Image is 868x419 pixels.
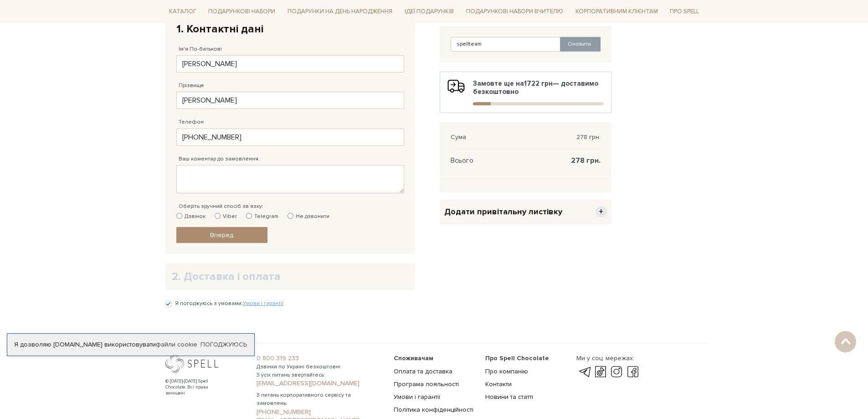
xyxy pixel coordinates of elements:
span: 278 грн. [576,133,601,141]
span: Всього [451,156,473,165]
a: Подарункові набори [205,5,279,19]
input: Дзвінок [176,213,182,219]
div: © [DATE]-[DATE] Spell Chocolate. Всі права захищені [165,378,227,396]
h2: 2. Доставка і оплата [172,269,409,284]
div: Замовте ще на — доставимо безкоштовно [447,79,604,105]
a: Погоджуюсь [200,341,247,349]
input: Введіть код купона [451,37,561,52]
label: Оберіть зручний спосіб зв`язку: [179,202,263,211]
a: [PHONE_NUMBER] [257,408,383,416]
span: Вперед [210,231,233,239]
a: Про компанію [485,367,528,375]
span: Дзвінки по Україні безкоштовні [257,363,383,371]
a: Ідеї подарунків [401,5,457,19]
a: Каталог [165,5,200,19]
a: Подарункові набори Вчителю [462,4,567,19]
a: Новини та статті [485,393,533,401]
a: facebook [625,367,641,378]
input: Не дзвонити [288,213,293,219]
a: instagram [609,367,624,378]
input: Telegram [246,213,252,219]
label: Прізвище [179,82,204,90]
button: Оновити [560,37,601,52]
a: Про Spell [666,5,703,19]
b: 1722 грн [524,79,553,88]
label: Ваш коментар до замовлення. [179,155,260,163]
span: Сума [451,133,466,141]
div: Я дозволяю [DOMAIN_NAME] використовувати [7,341,254,349]
a: Програма лояльності [394,380,459,388]
label: Viber [215,212,237,221]
a: Політика конфіденційності [394,406,473,414]
a: [EMAIL_ADDRESS][DOMAIN_NAME] [257,379,383,388]
label: Telegram [246,212,278,221]
label: Я погоджуюсь з умовами: [175,300,283,308]
a: Корпоративним клієнтам [572,5,662,19]
span: Про Spell Chocolate [485,354,549,362]
span: + [596,206,607,217]
a: Оплата та доставка [394,367,452,375]
a: tik-tok [593,367,608,378]
span: З питань корпоративного сервісу та замовлень: [257,391,383,408]
label: Телефон [179,118,204,126]
span: Додати привітальну листівку [444,207,562,217]
a: Умови і гарантії [394,393,440,401]
a: Подарунки на День народження [284,5,396,19]
h2: 1. Контактні дані [176,22,404,36]
span: З усіх питань звертайтесь: [257,371,383,379]
label: Не дзвонити [288,212,329,221]
a: telegram [576,367,592,378]
label: Дзвінок [176,212,205,221]
a: Умови і гарантії [243,300,283,307]
a: файли cookie [156,341,197,348]
input: Viber [215,213,221,219]
label: Ім'я По-батькові [179,45,222,53]
a: Контакти [485,380,512,388]
a: 0 800 319 233 [257,354,383,362]
span: 278 грн. [571,156,601,165]
span: Споживачам [394,354,433,362]
div: Ми у соц. мережах: [576,354,640,362]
